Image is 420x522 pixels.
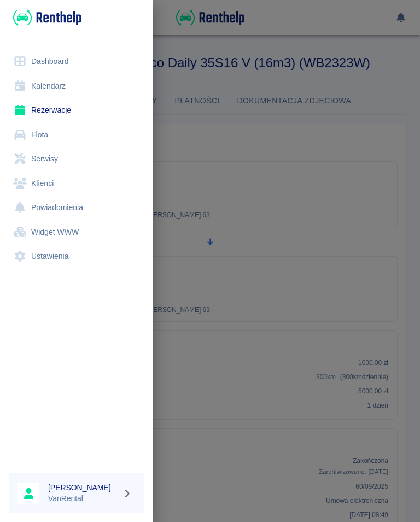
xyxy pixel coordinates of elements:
[9,98,144,123] a: Rezerwacje
[9,9,81,27] a: Renthelp logo
[13,9,81,27] img: Renthelp logo
[9,244,144,269] a: Ustawienia
[9,220,144,245] a: Widget WWW
[9,74,144,98] a: Kalendarz
[9,195,144,220] a: Powiadomienia
[9,123,144,147] a: Flota
[9,147,144,171] a: Serwisy
[48,482,118,493] h6: [PERSON_NAME]
[9,171,144,196] a: Klienci
[48,493,118,504] p: VanRental
[9,49,144,74] a: Dashboard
